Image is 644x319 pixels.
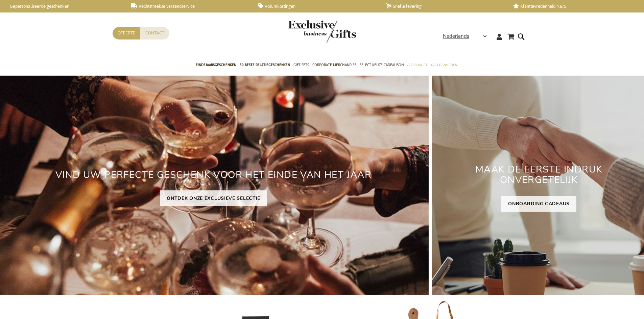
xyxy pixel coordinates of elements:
[312,57,356,74] a: Corporate Merchandise
[140,27,169,39] a: Contact
[513,3,630,9] a: Klanttevredenheid 4,6/5
[312,61,356,69] span: Corporate Merchandise
[160,190,267,206] a: ONTDEK ONZE EXCLUSIEVE SELECTIE
[196,57,236,74] a: Eindejaarsgeschenken
[386,3,502,9] a: Snelle levering
[293,61,309,69] span: Gift Sets
[113,27,140,39] a: Offerte
[407,57,427,74] a: Per Budget
[431,57,457,74] a: Gelegenheden
[3,3,120,9] a: Gepersonaliseerde geschenken
[240,61,290,69] span: 50 beste relatiegeschenken
[131,3,247,9] a: Rechtstreekse verzendservice
[443,32,491,40] div: Nederlands
[288,20,356,43] img: Exclusive Business gifts logo
[443,32,469,40] span: Nederlands
[196,61,236,69] span: Eindejaarsgeschenken
[258,3,375,9] a: Volumkortingen
[360,61,404,69] span: Select Keuze Cadeaubon
[407,61,427,69] span: Per Budget
[293,57,309,74] a: Gift Sets
[431,61,457,69] span: Gelegenheden
[240,57,290,74] a: 50 beste relatiegeschenken
[288,20,322,43] a: store logo
[501,196,576,212] a: ONBOARDING CADEAUS
[360,57,404,74] a: Select Keuze Cadeaubon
